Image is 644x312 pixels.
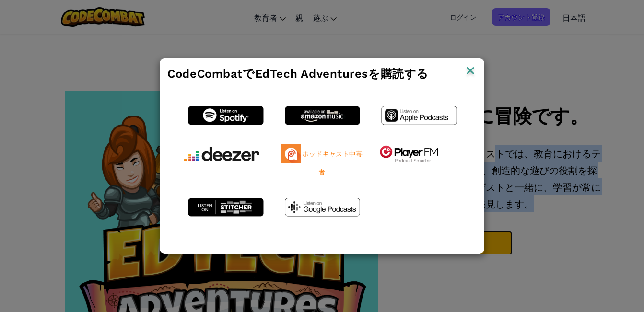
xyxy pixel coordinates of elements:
[184,144,259,163] img: Deezer
[184,106,266,125] img: Spotify
[464,64,477,79] img: IconClose.svg
[281,144,301,163] img: Podcast Addict
[377,144,439,163] img: Player FM
[281,198,363,217] img: Google
[281,146,363,176] a: ポッドキャスト中毒者
[377,106,459,125] img: Apple
[184,198,266,217] img: Stitcher
[281,106,363,125] img: Amazon Music
[302,149,363,176] span: ポッドキャスト中毒者
[167,61,428,81] span: CodeCombatでEdTech Adventuresを購読する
